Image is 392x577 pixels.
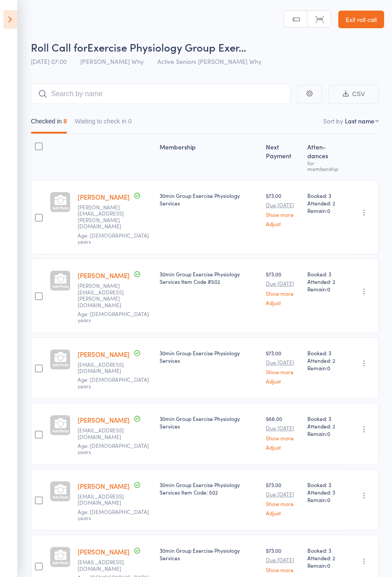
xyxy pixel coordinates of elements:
[78,547,130,556] a: [PERSON_NAME]
[266,425,300,431] small: Due [DATE]
[78,493,135,506] small: mkhardy1986@gmail.com
[307,285,343,293] span: Remain:
[266,435,300,441] a: Show more
[266,501,300,506] a: Show more
[307,199,343,207] span: Attended: 2
[307,430,343,437] span: Remain:
[156,138,262,176] div: Membership
[80,57,144,66] span: [PERSON_NAME] Why
[307,496,343,503] span: Remain:
[78,310,149,324] span: Age: [DEMOGRAPHIC_DATA] years
[307,547,343,554] span: Booked: 3
[160,349,259,364] div: 30min Group Exercise Physiology Services
[266,567,300,573] a: Show more
[327,430,330,437] span: 0
[307,562,343,569] span: Remain:
[307,270,343,278] span: Booked: 3
[262,138,304,176] div: Next Payment
[78,559,135,572] small: jemlloyd@bigpond.com
[338,11,384,28] a: Exit roll call
[307,357,343,364] span: Attended: 2
[160,192,259,207] div: 30min Group Exercise Physiology Services
[307,554,343,562] span: Attended: 2
[266,491,300,497] small: Due [DATE]
[329,85,379,104] button: CSV
[307,481,343,488] span: Booked: 3
[266,349,300,384] div: $73.00
[307,415,343,422] span: Booked: 3
[266,557,300,563] small: Due [DATE]
[327,364,330,372] span: 0
[266,359,300,365] small: Due [DATE]
[63,118,67,125] div: 8
[78,442,149,455] span: Age: [DEMOGRAPHIC_DATA] years
[75,113,132,134] button: Waiting to check in0
[87,40,246,54] span: Exercise Physiology Group Exer…
[31,113,67,134] button: Checked in8
[307,278,343,285] span: Attended: 2
[160,415,259,430] div: 30min Group Exercise Physiology Services
[307,160,343,171] div: for membership
[78,415,130,424] a: [PERSON_NAME]
[78,283,135,308] small: dianne.barnes@ymail.com
[31,40,87,54] span: Roll Call for
[266,192,300,227] div: $73.00
[157,57,261,66] span: Active Seniors [PERSON_NAME] Why
[78,361,135,374] small: Kngcasey89@gmail.com
[78,271,130,280] a: [PERSON_NAME]
[78,204,135,230] small: dianne.barnes@ymail.com
[31,57,67,66] span: [DATE] 07:00
[327,496,330,503] span: 0
[266,212,300,217] a: Show more
[323,116,343,125] label: Sort by
[78,481,130,491] a: [PERSON_NAME]
[266,378,300,384] a: Adjust
[78,350,130,359] a: [PERSON_NAME]
[327,207,330,214] span: 0
[304,138,347,176] div: Atten­dances
[266,221,300,227] a: Adjust
[78,192,130,201] a: [PERSON_NAME]
[78,231,149,245] span: Age: [DEMOGRAPHIC_DATA] years
[31,84,291,104] input: Search by name
[307,349,343,357] span: Booked: 3
[78,508,149,521] span: Age: [DEMOGRAPHIC_DATA] years
[160,481,259,496] div: 30min Group Exercise Physiology Services Item Code: 502
[266,300,300,305] a: Adjust
[78,427,135,440] small: jdorsen@outlook.com.au
[266,270,300,305] div: $73.00
[307,207,343,214] span: Remain:
[327,285,330,293] span: 0
[160,270,259,285] div: 30min Group Exercise Physiology Services Item Code #502
[128,118,132,125] div: 0
[327,562,330,569] span: 0
[266,415,300,450] div: $68.00
[266,510,300,516] a: Adjust
[78,376,149,389] span: Age: [DEMOGRAPHIC_DATA] years
[345,116,374,125] div: Last name
[307,488,343,496] span: Attended: 3
[266,280,300,287] small: Due [DATE]
[266,481,300,516] div: $73.00
[266,202,300,208] small: Due [DATE]
[307,422,343,430] span: Attended: 2
[160,547,259,562] div: 30min Group Exercise Physiology Services
[307,192,343,199] span: Booked: 3
[266,290,300,296] a: Show more
[266,444,300,450] a: Adjust
[266,369,300,375] a: Show more
[307,364,343,372] span: Remain:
